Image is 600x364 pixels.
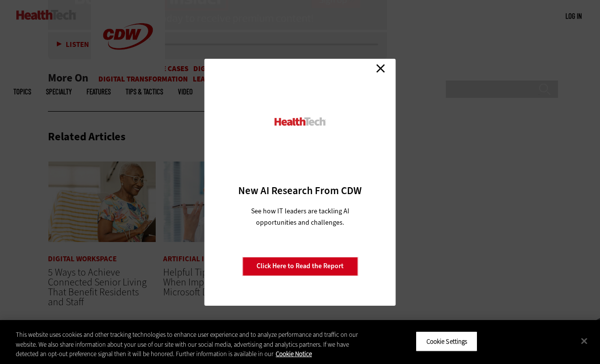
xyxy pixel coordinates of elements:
[239,205,361,228] p: See how IT leaders are tackling AI opportunities and challenges.
[573,330,595,352] button: Close
[373,61,388,76] a: Close
[222,184,379,198] h3: New AI Research From CDW
[242,257,358,276] a: Click Here to Read the Report
[273,117,327,127] img: HealthTech_0.png
[416,331,477,352] button: Cookie Settings
[16,330,360,359] div: This website uses cookies and other tracking technologies to enhance user experience and to analy...
[276,350,312,358] a: More information about your privacy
